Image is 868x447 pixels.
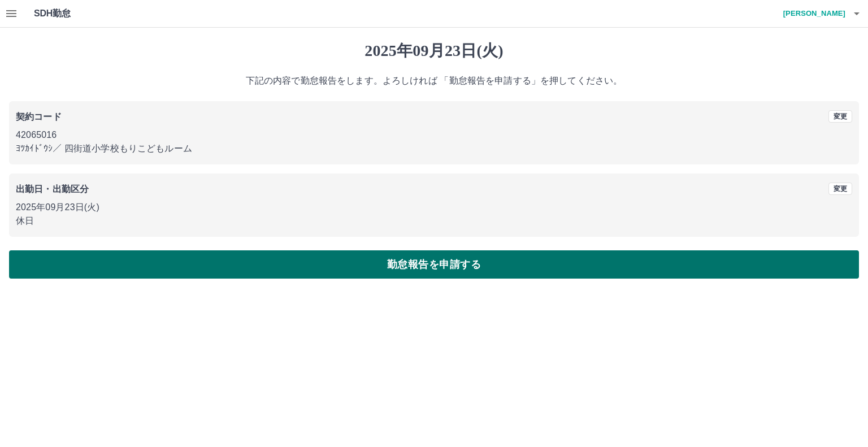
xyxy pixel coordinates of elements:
[828,183,852,195] button: 変更
[9,250,859,279] button: 勤怠報告を申請する
[16,128,852,142] p: 42065016
[16,201,852,214] p: 2025年09月23日(火)
[16,112,62,121] b: 契約コード
[9,74,859,88] p: 下記の内容で勤怠報告をします。よろしければ 「勤怠報告を申請する」を押してください。
[16,184,89,194] b: 出勤日・出勤区分
[16,142,852,155] p: ﾖﾂｶｲﾄﾞｳｼ ／ 四街道小学校もりこどもルーム
[828,110,852,123] button: 変更
[16,214,852,228] p: 休日
[9,41,859,60] h1: 2025年09月23日(火)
